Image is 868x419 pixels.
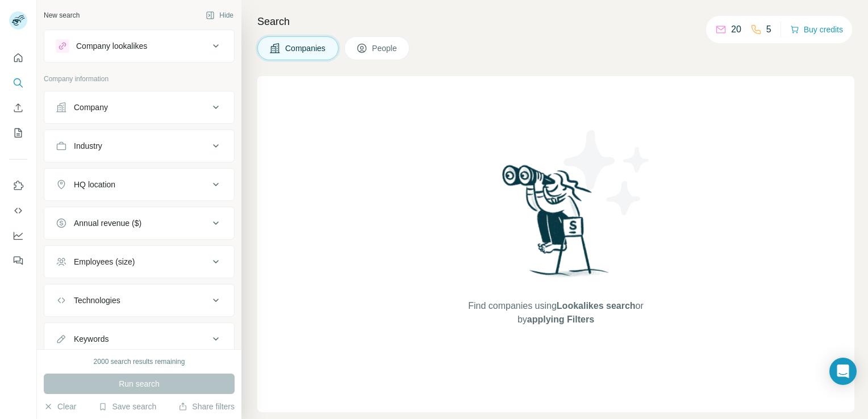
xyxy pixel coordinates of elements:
button: Annual revenue ($) [44,209,234,237]
div: Company [74,102,108,113]
span: applying Filters [527,315,594,324]
button: Search [9,73,27,93]
h4: Search [257,14,854,30]
p: 20 [731,23,741,36]
span: Companies [285,43,327,54]
button: Quick start [9,48,27,68]
button: Industry [44,132,234,160]
div: HQ location [74,179,115,190]
button: Technologies [44,287,234,314]
button: Hide [198,7,241,24]
button: Clear [44,401,76,412]
button: Use Surfe API [9,200,27,221]
span: Lookalikes search [557,301,636,311]
p: Company information [44,74,235,84]
button: Keywords [44,325,234,353]
button: Share filters [178,401,235,412]
span: Find companies using or by [465,299,646,326]
span: People [372,43,398,54]
img: Surfe Illustration - Woman searching with binoculars [497,162,615,288]
button: Feedback [9,250,27,271]
div: Annual revenue ($) [74,217,141,229]
button: Enrich CSV [9,98,27,118]
div: Company lookalikes [76,40,147,52]
button: Company lookalikes [44,32,234,60]
p: 5 [766,23,771,36]
button: Employees (size) [44,248,234,275]
button: Company [44,94,234,121]
button: Save search [98,401,156,412]
div: New search [44,10,80,20]
button: Buy credits [790,22,843,37]
div: Technologies [74,295,120,306]
button: Use Surfe on LinkedIn [9,175,27,196]
button: My lists [9,123,27,143]
div: Open Intercom Messenger [829,358,857,385]
div: Industry [74,140,102,152]
button: HQ location [44,171,234,198]
div: Employees (size) [74,256,135,267]
div: Keywords [74,333,108,345]
div: 2000 search results remaining [94,357,185,367]
button: Dashboard [9,225,27,246]
img: Surfe Illustration - Stars [556,121,658,224]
